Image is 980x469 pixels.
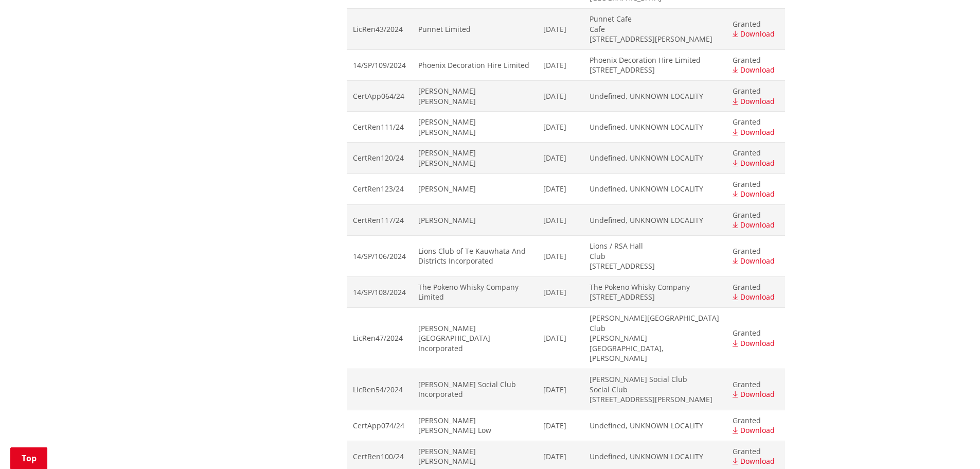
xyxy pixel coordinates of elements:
[733,55,778,65] span: Granted
[733,210,778,220] span: Granted
[347,112,412,143] td: CertRen111/24
[590,385,720,395] span: Social Club
[733,127,775,137] a: Download
[590,153,720,163] span: Undefined, UNKNOWN LOCALITY
[740,389,775,399] span: Download
[347,143,412,173] td: CertRen120/24
[590,394,720,405] span: [STREET_ADDRESS][PERSON_NAME]
[537,307,583,369] td: [DATE]
[590,24,720,34] span: Cafe
[590,14,720,24] span: Punnet Cafe
[10,447,47,469] a: Top
[590,91,720,101] span: Undefined, UNKNOWN LOCALITY
[537,112,583,143] td: [DATE]
[590,323,720,334] span: Club
[733,456,775,466] a: Download
[590,282,720,292] span: The Pokeno Whisky Company
[347,410,412,441] td: CertApp074/24
[740,158,775,168] span: Download
[412,410,537,441] td: [PERSON_NAME] [PERSON_NAME] Low
[412,143,537,173] td: [PERSON_NAME] [PERSON_NAME]
[347,9,412,50] td: LicRen43/2024
[412,276,537,307] td: The Pokeno Whisky Company Limited
[590,241,720,251] span: Lions / RSA Hall
[590,55,720,65] span: Phoenix Decoration Hire Limited
[590,251,720,262] span: Club
[740,189,775,199] span: Download
[733,179,778,189] span: Granted
[740,425,775,435] span: Download
[412,49,537,80] td: Phoenix Decoration Hire Limited
[537,369,583,410] td: [DATE]
[590,451,720,462] span: Undefined, UNKNOWN LOCALITY
[537,49,583,80] td: [DATE]
[590,65,720,75] span: [STREET_ADDRESS]
[590,313,720,323] span: [PERSON_NAME][GEOGRAPHIC_DATA]
[933,426,970,463] iframe: Messenger Launcher
[590,215,720,225] span: Undefined, UNKNOWN LOCALITY
[733,389,775,399] a: Download
[733,415,778,426] span: Granted
[733,148,778,158] span: Granted
[733,19,778,29] span: Granted
[590,261,720,271] span: [STREET_ADDRESS]
[347,276,412,307] td: 14/SP/108/2024
[733,256,775,266] a: Download
[740,220,775,230] span: Download
[347,49,412,80] td: 14/SP/109/2024
[412,112,537,143] td: [PERSON_NAME] [PERSON_NAME]
[412,307,537,369] td: [PERSON_NAME][GEOGRAPHIC_DATA] Incorporated
[733,292,775,302] a: Download
[733,86,778,96] span: Granted
[733,425,775,435] a: Download
[733,29,775,39] a: Download
[537,143,583,173] td: [DATE]
[740,256,775,266] span: Download
[733,446,778,457] span: Granted
[740,65,775,75] span: Download
[537,204,583,235] td: [DATE]
[740,292,775,302] span: Download
[590,34,720,44] span: [STREET_ADDRESS][PERSON_NAME]
[347,235,412,276] td: 14/SP/106/2024
[590,333,720,363] span: [PERSON_NAME][GEOGRAPHIC_DATA], [PERSON_NAME]
[733,282,778,292] span: Granted
[412,81,537,112] td: [PERSON_NAME] [PERSON_NAME]
[537,276,583,307] td: [DATE]
[733,189,775,199] a: Download
[412,173,537,204] td: [PERSON_NAME]
[733,65,775,75] a: Download
[733,220,775,230] a: Download
[537,81,583,112] td: [DATE]
[590,184,720,194] span: Undefined, UNKNOWN LOCALITY
[740,338,775,348] span: Download
[733,158,775,168] a: Download
[537,173,583,204] td: [DATE]
[733,246,778,256] span: Granted
[740,456,775,466] span: Download
[733,338,775,348] a: Download
[740,96,775,106] span: Download
[740,29,775,39] span: Download
[733,328,778,338] span: Granted
[412,204,537,235] td: [PERSON_NAME]
[537,410,583,441] td: [DATE]
[733,379,778,390] span: Granted
[347,173,412,204] td: CertRen123/24
[733,117,778,127] span: Granted
[537,9,583,50] td: [DATE]
[537,235,583,276] td: [DATE]
[347,369,412,410] td: LicRen54/2024
[347,307,412,369] td: LicRen47/2024
[412,369,537,410] td: [PERSON_NAME] Social Club Incorporated
[733,96,775,106] a: Download
[590,292,720,302] span: [STREET_ADDRESS]
[590,421,720,431] span: Undefined, UNKNOWN LOCALITY
[590,122,720,132] span: Undefined, UNKNOWN LOCALITY
[412,9,537,50] td: Punnet Limited
[740,127,775,137] span: Download
[412,235,537,276] td: Lions Club of Te Kauwhata And Districts Incorporated
[590,374,720,385] span: [PERSON_NAME] Social Club
[347,81,412,112] td: CertApp064/24
[347,204,412,235] td: CertRen117/24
